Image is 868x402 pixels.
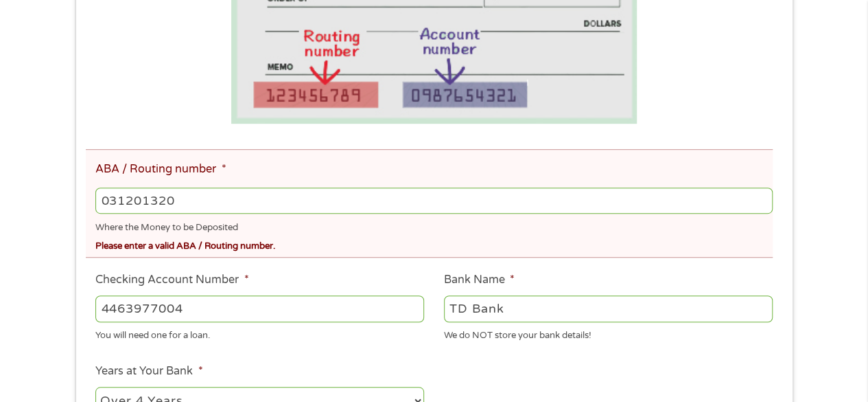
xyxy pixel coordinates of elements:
div: We do NOT store your bank details! [444,324,773,343]
div: Where the Money to be Deposited [95,216,772,235]
input: 263177916 [95,188,772,214]
input: 345634636 [95,295,424,322]
div: Please enter a valid ABA / Routing number. [95,235,772,254]
div: You will need one for a loan. [95,324,424,343]
label: Years at Your Bank [95,364,202,379]
label: ABA / Routing number [95,162,226,177]
label: Checking Account Number [95,273,248,287]
label: Bank Name [444,273,515,287]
